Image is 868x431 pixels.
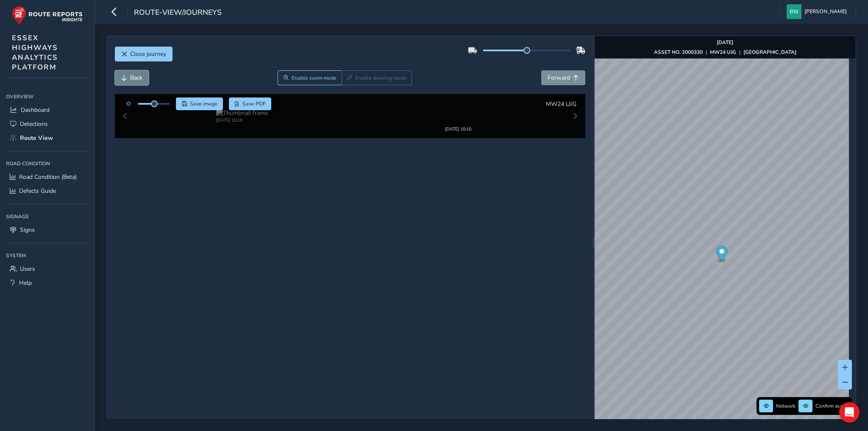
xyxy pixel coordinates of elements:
img: diamond-layout [787,4,801,19]
span: Users [20,265,35,273]
div: Signage [6,210,89,223]
span: Road Condition (Beta) [19,173,77,181]
strong: ASSET NO. 2000330 [654,49,703,56]
span: Close journey [130,50,166,58]
span: Network [776,403,796,409]
span: Signs [20,226,35,234]
button: Zoom [278,70,342,85]
span: route-view/journeys [134,7,222,19]
button: Save [176,97,223,110]
a: Signs [6,223,89,237]
span: Detections [20,120,48,128]
a: Users [6,262,89,276]
div: Map marker [716,246,727,263]
span: Save PDF [242,100,266,107]
span: Route View [20,134,53,142]
span: Defects Guide [19,187,56,195]
a: Route View [6,131,89,145]
div: | | [654,49,796,56]
button: Close journey [115,47,172,61]
strong: [GEOGRAPHIC_DATA] [743,49,796,56]
button: Forward [541,70,585,85]
div: Open Intercom Messenger [839,402,860,423]
div: [DATE] 10:10 [216,115,268,121]
span: Enable zoom mode [292,75,337,81]
button: [PERSON_NAME] [787,4,850,19]
button: PDF [229,97,272,110]
span: Save image [190,100,217,107]
a: Road Condition (Beta) [6,170,89,184]
strong: MW24 UJG [710,49,736,56]
span: Dashboard [21,106,50,114]
div: [DATE] 10:10 [432,115,484,121]
img: Thumbnail frame [216,107,268,115]
span: ESSEX HIGHWAYS ANALYTICS PLATFORM [12,33,58,72]
a: Dashboard [6,103,89,117]
button: Back [115,70,149,85]
div: System [6,249,89,262]
div: Overview [6,90,89,103]
span: Back [130,74,142,82]
img: Thumbnail frame [432,107,484,115]
span: Forward [548,74,570,82]
span: MW24 UJG [546,100,576,108]
span: [PERSON_NAME] [804,4,847,19]
a: Detections [6,117,89,131]
span: Confirm assets [815,403,849,409]
strong: [DATE] [717,39,733,46]
img: rr logo [12,6,83,25]
span: Help [19,279,32,287]
div: Road Condition [6,157,89,170]
a: Help [6,276,89,290]
a: Defects Guide [6,184,89,198]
